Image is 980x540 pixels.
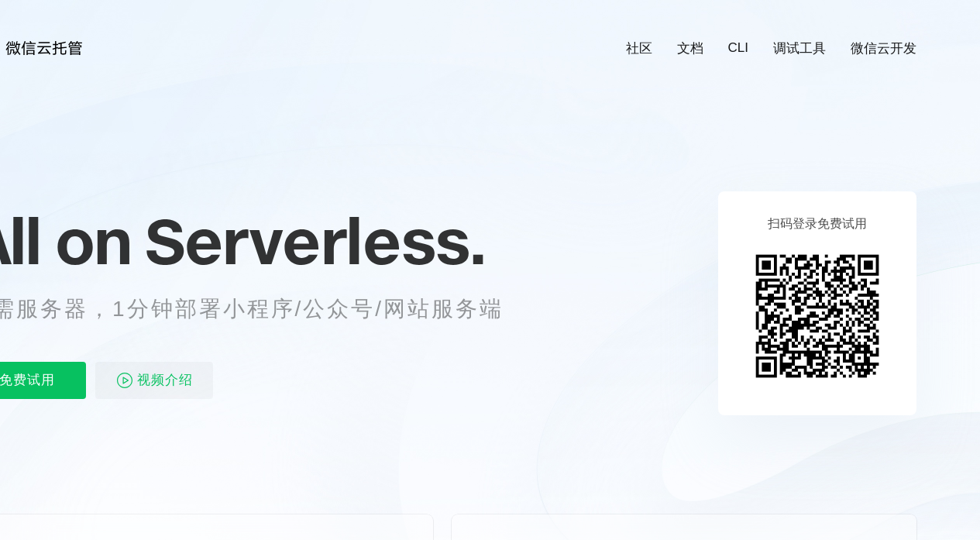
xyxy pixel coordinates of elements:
span: Serverless. [145,202,485,280]
a: 调试工具 [773,40,826,57]
a: 文档 [677,40,703,57]
p: 扫码登录免费试用 [768,216,867,232]
a: 社区 [626,40,652,57]
img: video_play.svg [115,371,134,390]
span: 视频介绍 [137,362,193,399]
a: CLI [728,40,748,56]
a: 微信云开发 [851,40,916,57]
